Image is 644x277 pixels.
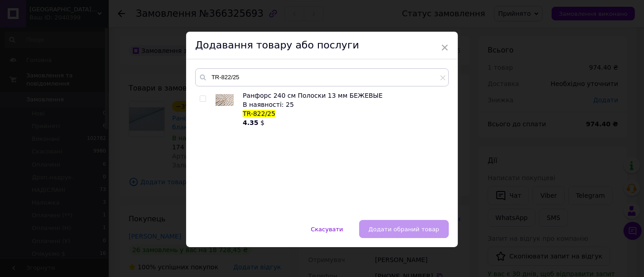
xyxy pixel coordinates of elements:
span: Ранфорс 240 см Полоски 13 мм БЕЖЕВЫЕ [243,92,383,99]
b: 4.35 [243,119,259,126]
div: Додавання товару або послуги [186,32,458,59]
img: Ранфорс 240 см Полоски 13 мм БЕЖЕВЫЕ [216,94,234,106]
div: В наявності: 25 [243,100,444,109]
span: × [441,40,449,55]
span: TR-822/25 [243,110,275,117]
div: $ [243,118,444,127]
input: Пошук за товарами та послугами [195,68,449,86]
span: Скасувати [311,226,343,233]
button: Скасувати [301,220,352,238]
